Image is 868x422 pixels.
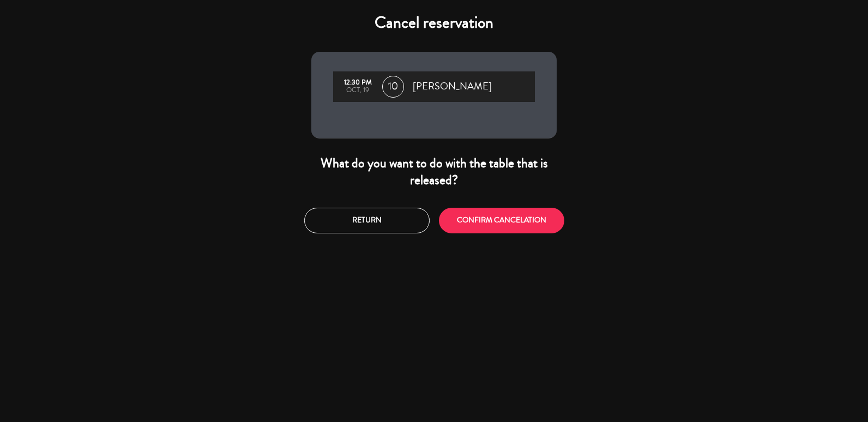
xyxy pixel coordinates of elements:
[339,87,377,94] div: Oct, 19
[311,155,557,189] div: What do you want to do with the table that is released?
[339,79,377,87] div: 12:30 PM
[311,13,557,33] h4: Cancel reservation
[413,79,492,95] span: [PERSON_NAME]
[304,208,430,233] button: Return
[439,208,564,233] button: CONFIRM CANCELATION
[382,76,404,98] span: 10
